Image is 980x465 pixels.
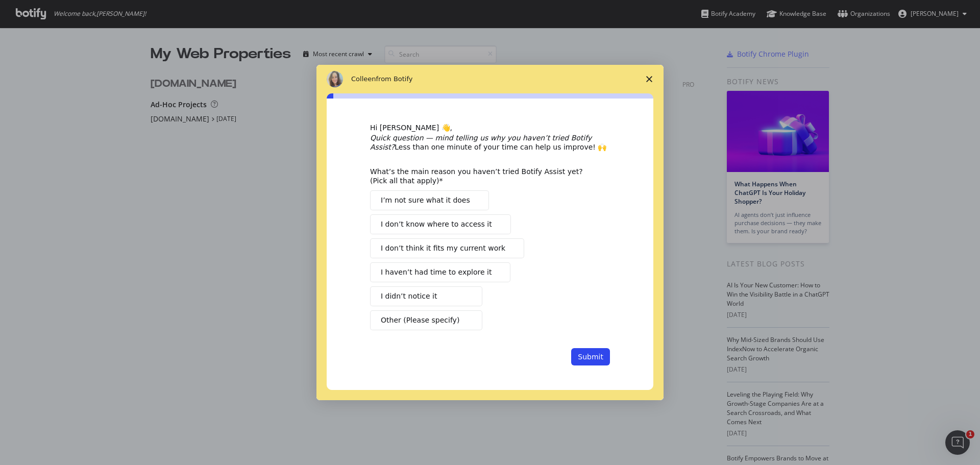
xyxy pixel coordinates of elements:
button: Other (Please specify) [370,310,482,330]
span: I don’t know where to access it [381,219,492,230]
span: Colleen [351,75,376,83]
div: Less than one minute of your time can help us improve! 🙌 [370,133,610,152]
button: I don’t know where to access it [370,214,511,234]
img: Profile image for Colleen [327,71,343,87]
span: I’m not sure what it does [381,195,470,206]
span: Other (Please specify) [381,315,459,326]
button: I haven’t had time to explore it [370,262,510,282]
div: Hi [PERSON_NAME] 👋, [370,123,610,133]
div: What’s the main reason you haven’t tried Botify Assist yet? (Pick all that apply) [370,167,595,185]
button: I didn’t notice it [370,286,482,306]
span: I don’t think it fits my current work [381,243,505,254]
i: Quick question — mind telling us why you haven’t tried Botify Assist? [370,134,592,151]
span: I haven’t had time to explore it [381,267,492,278]
span: from Botify [376,75,413,83]
button: I’m not sure what it does [370,190,489,210]
span: I didn’t notice it [381,291,437,302]
span: Close survey [635,65,664,93]
button: Submit [571,348,610,365]
button: I don’t think it fits my current work [370,238,524,258]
